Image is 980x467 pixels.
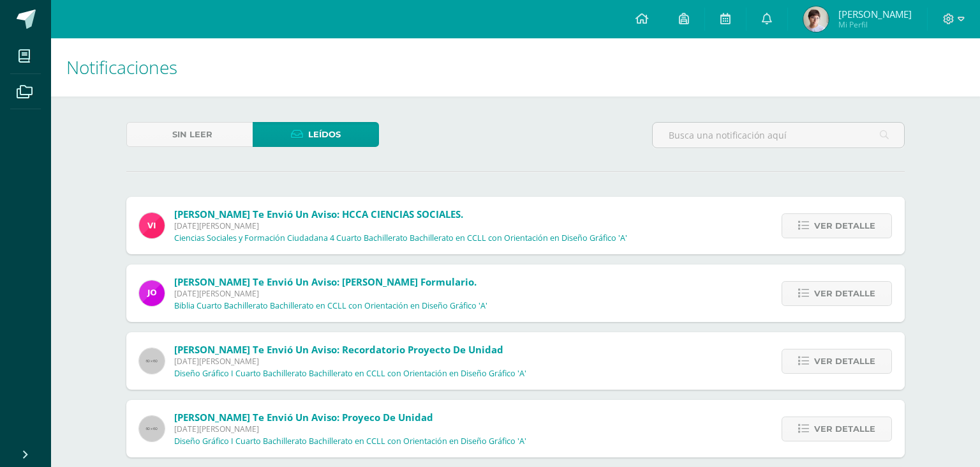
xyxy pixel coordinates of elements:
span: [DATE][PERSON_NAME] [174,424,526,434]
span: [PERSON_NAME] [838,8,912,20]
img: 8dbe78c588fc18eac20924e492a28903.png [803,6,829,32]
a: Leídos [253,122,379,147]
p: Ciencias Sociales y Formación Ciudadana 4 Cuarto Bachillerato Bachillerato en CCLL con Orientació... [174,233,627,243]
input: Busca una notificación aquí [653,123,904,148]
span: Ver detalle [814,282,875,305]
span: Leídos [308,123,341,146]
span: [DATE][PERSON_NAME] [174,220,627,231]
p: Biblia Cuarto Bachillerato Bachillerato en CCLL con Orientación en Diseño Gráfico 'A' [174,301,487,311]
span: Mi Perfil [838,19,912,30]
span: Ver detalle [814,214,875,238]
span: [PERSON_NAME] te envió un aviso: [PERSON_NAME] formulario. [174,275,477,288]
span: [PERSON_NAME] te envió un aviso: Recordatorio Proyecto de Unidad [174,343,503,356]
p: Diseño Gráfico I Cuarto Bachillerato Bachillerato en CCLL con Orientación en Diseño Gráfico 'A' [174,369,526,379]
span: Notificaciones [66,55,177,79]
span: [PERSON_NAME] te envió un aviso: Proyeco de unidad [174,411,433,424]
a: Sin leer [126,122,253,147]
span: Ver detalle [814,349,875,373]
span: [DATE][PERSON_NAME] [174,356,526,367]
img: 6614adf7432e56e5c9e182f11abb21f1.png [139,280,165,306]
span: [DATE][PERSON_NAME] [174,288,487,299]
span: [PERSON_NAME] te envió un aviso: HCCA CIENCIAS SOCIALES. [174,208,463,220]
span: Sin leer [172,123,212,146]
p: Diseño Gráfico I Cuarto Bachillerato Bachillerato en CCLL con Orientación en Diseño Gráfico 'A' [174,436,526,447]
img: bd6d0aa147d20350c4821b7c643124fa.png [139,213,165,238]
img: 60x60 [139,348,165,374]
span: Ver detalle [814,417,875,441]
img: 60x60 [139,416,165,441]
